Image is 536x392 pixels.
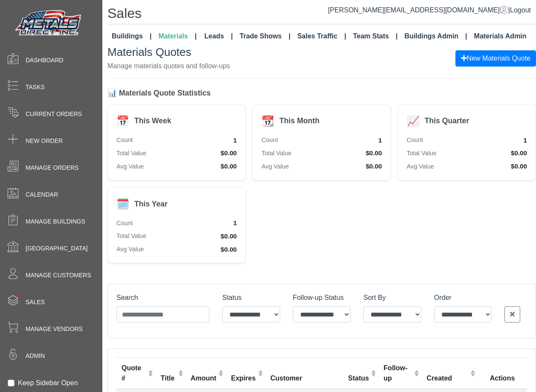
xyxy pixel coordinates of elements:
div: 📆 [261,113,274,129]
label: Follow-up Status [293,293,344,303]
p: Manage materials quotes and follow-ups [107,61,230,71]
a: Sales Traffic [294,28,350,45]
span: Avg Value [407,162,434,171]
span: $0.00 [220,245,237,255]
span: Avg Value [261,162,289,171]
a: Team Stats [350,28,401,45]
span: Count [261,136,278,145]
span: $0.00 [220,232,237,241]
div: Title [161,373,176,383]
span: • [8,281,30,309]
span: Admin [26,351,45,360]
span: 1 [233,218,237,228]
div: 🗓️ [116,196,129,212]
a: Trade Shows [236,28,294,45]
a: Buildings Admin [401,28,471,45]
a: [PERSON_NAME][EMAIL_ADDRESS][DOMAIN_NAME] [328,6,508,14]
span: Manage Customers [26,271,91,280]
span: Manage Vendors [26,325,83,334]
span: $0.00 [511,148,527,158]
button: New Materials Quote [455,50,536,67]
img: Metals Direct Inc Logo [13,8,85,39]
a: Materials Admin [471,28,530,45]
a: Buildings [108,28,155,45]
span: $0.00 [366,148,382,158]
span: $0.00 [511,162,527,171]
label: Order [434,293,452,303]
span: Current Orders [26,110,82,119]
span: Dashboard [26,56,64,65]
label: Status [222,293,241,303]
h1: Sales [107,5,536,24]
label: Sort By [363,293,385,303]
div: Amount [191,373,216,383]
span: Count [116,219,133,228]
span: Manage Buildings [26,217,85,226]
span: Avg Value [116,162,144,171]
div: Created [427,373,468,383]
div: This Quarter [425,115,469,126]
span: 1 [233,136,237,145]
span: Count [116,136,133,145]
span: 1 [378,136,382,145]
div: Follow-up [384,363,412,383]
div: 📈 [407,113,420,129]
div: This Year [134,198,168,209]
span: Tasks [26,83,45,92]
span: Total Value [116,149,146,158]
span: Total Value [116,232,146,241]
div: | [328,5,531,15]
h3: Materials Quotes [107,46,230,59]
span: Manage Orders [26,163,78,172]
div: This Week [134,115,171,126]
label: Search [116,293,138,303]
span: 1 [524,136,527,145]
span: Total Value [261,149,291,158]
div: Expires [231,373,256,383]
div: 📅 [116,113,129,129]
span: New Order [26,136,63,145]
span: Sales [26,298,45,307]
span: $0.00 [220,162,237,171]
span: Total Value [407,149,437,158]
span: Logout [510,6,531,14]
span: Count [407,136,423,145]
div: Customer [270,373,338,383]
div: Quote # [122,363,146,383]
span: Calendar [26,190,58,199]
a: Materials [155,28,200,45]
label: Keep Sidebar Open [18,378,78,388]
div: This Month [279,115,319,126]
div: Status [348,373,369,383]
div: Actions [483,373,522,383]
span: $0.00 [366,162,382,171]
span: [GEOGRAPHIC_DATA] [26,244,88,253]
span: $0.00 [220,148,237,158]
a: Leads [201,28,236,45]
span: Avg Value [116,245,144,254]
h5: 📊 Materials Quote Statistics [107,89,536,98]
